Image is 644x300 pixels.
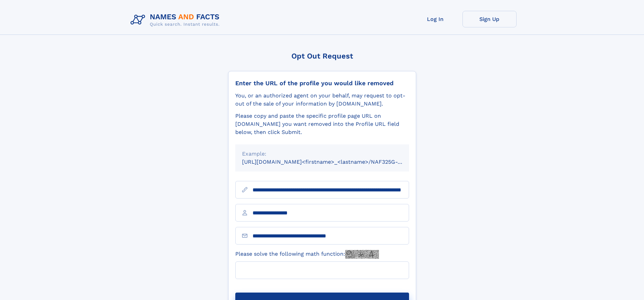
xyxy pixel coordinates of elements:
div: You, or an authorized agent on your behalf, may request to opt-out of the sale of your informatio... [235,92,409,108]
a: Sign Up [462,11,517,27]
div: Opt Out Request [228,52,416,60]
div: Please copy and paste the specific profile page URL on [DOMAIN_NAME] you want removed into the Pr... [235,112,409,136]
div: Example: [242,150,402,158]
div: Enter the URL of the profile you would like removed [235,79,409,87]
small: [URL][DOMAIN_NAME]<firstname>_<lastname>/NAF325G-xxxxxxxx [242,159,422,165]
a: Log In [408,11,462,27]
label: Please solve the following math function: [235,250,379,259]
img: Logo Names and Facts [128,11,225,29]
